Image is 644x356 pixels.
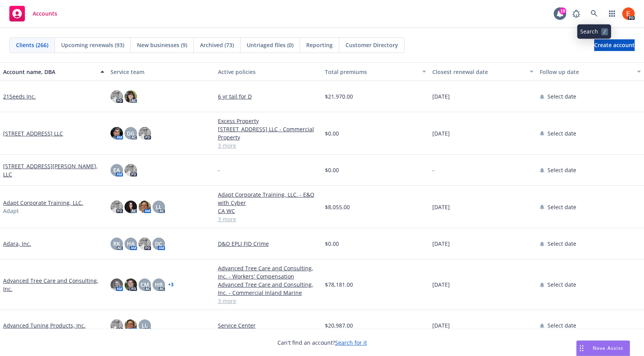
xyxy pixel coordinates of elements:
[218,240,319,248] a: D&O EPLI FID Crime
[547,280,576,289] span: Select date
[61,41,124,49] span: Upcoming renewals (93)
[432,240,450,248] span: [DATE]
[218,280,319,297] a: Advanced Tree Care and Consulting, Inc. - Commercial Inland Marine
[111,127,123,139] img: photo
[6,3,60,25] a: Accounts
[3,68,96,76] div: Account name, DBA
[125,90,137,103] img: photo
[156,203,162,211] span: LL
[325,166,339,174] span: $0.00
[125,201,137,213] img: photo
[218,264,319,280] a: Advanced Tree Care and Consulting, Inc. - Workers' Compensation
[3,277,104,293] a: Advanced Tree Care and Consulting, Inc.
[432,321,450,330] span: [DATE]
[432,129,450,137] span: [DATE]
[540,68,632,76] div: Follow up date
[432,92,450,100] span: [DATE]
[155,280,163,289] span: HB
[432,280,450,289] span: [DATE]
[142,321,148,330] span: LL
[325,92,353,100] span: $21,970.00
[218,321,319,330] a: Service Center
[218,166,220,174] span: -
[3,162,104,178] a: [STREET_ADDRESS][PERSON_NAME], LLC
[576,340,630,356] button: Nova Assist
[547,92,576,100] span: Select date
[139,238,151,250] img: photo
[218,141,319,150] a: 3 more
[429,62,537,81] button: Closest renewal date
[577,341,586,356] div: Drag to move
[3,240,31,248] a: Adara, Inc.
[325,203,350,211] span: $8,055.00
[218,68,319,76] div: Active policies
[111,319,123,332] img: photo
[218,297,319,305] a: 3 more
[33,11,57,17] span: Accounts
[3,199,83,207] a: Adapt Corporate Training, LLC.
[322,62,429,81] button: Total premiums
[215,62,322,81] button: Active policies
[3,321,86,330] a: Advanced Tuning Products, Inc.
[622,7,635,20] img: photo
[594,39,635,51] a: Create account
[604,6,620,21] a: Switch app
[111,68,212,76] div: Service team
[547,240,576,248] span: Select date
[168,282,174,287] a: + 3
[432,166,434,174] span: -
[107,62,215,81] button: Service team
[559,7,566,14] div: 19
[3,207,19,215] span: Adapt
[16,41,48,49] span: Clients (266)
[127,240,135,248] span: HA
[218,190,319,207] a: Adapt Corporate Training, LLC. - E&O with Cyber
[140,280,149,289] span: CM
[594,38,635,53] span: Create account
[155,240,162,248] span: DC
[325,129,339,137] span: $0.00
[325,280,353,289] span: $78,181.00
[346,41,398,49] span: Customer Directory
[306,41,333,49] span: Reporting
[247,41,293,49] span: Untriaged files (0)
[218,215,319,223] a: 3 more
[111,90,123,103] img: photo
[432,68,525,76] div: Closest renewal date
[547,203,576,211] span: Select date
[569,6,584,21] a: Report a Bug
[125,164,137,176] img: photo
[139,127,151,139] img: photo
[137,41,187,49] span: New businesses (9)
[586,6,602,21] a: Search
[325,68,418,76] div: Total premiums
[3,92,36,100] a: 21Seeds Inc.
[3,129,63,137] a: [STREET_ADDRESS] LLC
[325,240,339,248] span: $0.00
[218,92,319,100] a: 6 yr tail for D
[200,41,234,49] span: Archived (73)
[547,129,576,137] span: Select date
[547,166,576,174] span: Select date
[277,338,367,347] span: Can't find an account?
[335,339,367,346] a: Search for it
[218,117,319,125] a: Excess Property
[125,278,137,291] img: photo
[127,129,135,137] span: DG
[125,319,137,332] img: photo
[593,345,623,351] span: Nova Assist
[113,240,120,248] span: RK
[432,203,450,211] span: [DATE]
[111,278,123,291] img: photo
[537,62,644,81] button: Follow up date
[218,125,319,141] a: [STREET_ADDRESS] LLC - Commercial Property
[547,321,576,330] span: Select date
[218,207,319,215] a: CA WC
[113,166,120,174] span: EA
